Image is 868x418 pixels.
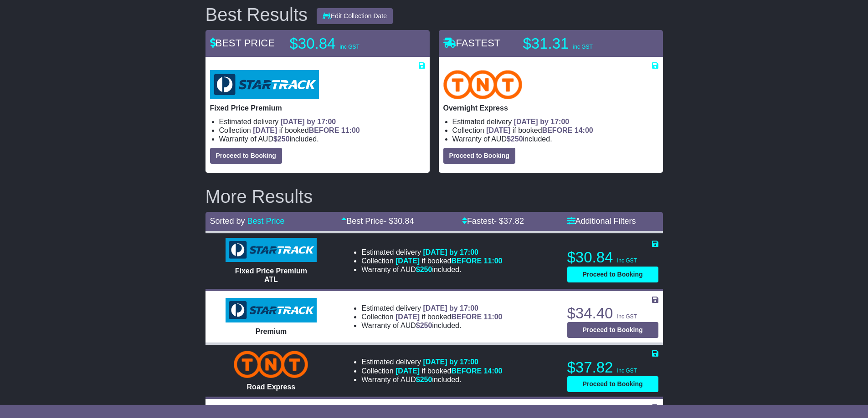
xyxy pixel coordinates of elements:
button: Proceed to Booking [443,148,515,164]
h2: More Results [205,186,663,206]
a: Fastest- $37.82 [462,217,524,226]
p: Fixed Price Premium [210,104,425,112]
span: BEFORE [542,126,573,134]
span: inc GST [617,257,637,264]
span: 250 [420,266,432,273]
a: Additional Filters [567,217,636,226]
span: BEST PRICE [210,37,275,49]
span: [DATE] [395,313,420,321]
span: if booked [395,313,502,321]
li: Warranty of AUD included. [452,135,658,143]
li: Collection [361,257,502,265]
button: Proceed to Booking [567,267,658,282]
p: Overnight Express [443,104,658,112]
span: [DATE] [395,367,420,375]
span: [DATE] by 17:00 [423,358,478,366]
span: $ [416,266,432,273]
span: 250 [420,322,432,329]
span: Sorted by [210,217,245,226]
li: Collection [452,126,658,135]
a: Best Price- $30.84 [341,217,414,226]
span: 11:00 [484,257,503,265]
span: 250 [511,135,523,143]
li: Warranty of AUD included. [361,375,502,384]
li: Collection [361,312,502,321]
span: FASTEST [443,37,501,49]
span: 11:00 [484,313,503,321]
span: [DATE] [253,126,277,134]
span: 30.84 [393,217,414,226]
span: 37.82 [503,217,524,226]
span: 11:00 [341,126,360,134]
span: 250 [277,135,290,143]
span: if booked [253,126,360,134]
button: Proceed to Booking [567,322,658,338]
li: Warranty of AUD included. [219,135,425,143]
li: Estimated delivery [361,248,502,257]
span: inc GST [617,368,637,374]
span: $ [507,135,523,143]
span: inc GST [617,313,637,320]
a: Best Price [247,217,285,226]
span: 14:00 [484,367,503,375]
span: $ [416,322,432,329]
span: BEFORE [451,367,482,375]
span: Premium [256,327,287,335]
span: [DATE] [395,257,420,265]
button: Edit Collection Date [317,8,393,24]
span: if booked [395,367,502,375]
span: if booked [395,257,502,265]
span: BEFORE [451,313,482,321]
button: Proceed to Booking [210,148,282,164]
span: Fixed Price Premium ATL [235,267,307,283]
img: StarTrack: Premium [226,298,317,322]
span: $ [273,135,290,143]
span: BEFORE [451,257,482,265]
span: inc GST [340,44,360,50]
span: [DATE] by 17:00 [281,118,336,126]
span: Road Express [247,383,296,391]
li: Collection [361,367,502,375]
span: [DATE] [486,126,510,134]
button: Proceed to Booking [567,376,658,392]
p: $34.40 [567,304,658,322]
li: Collection [219,126,425,135]
li: Estimated delivery [452,117,658,126]
span: if booked [486,126,593,134]
li: Warranty of AUD included. [361,265,502,274]
span: $ [416,376,432,383]
img: StarTrack: Fixed Price Premium [210,70,319,99]
p: $30.84 [290,35,404,53]
img: TNT Domestic: Overnight Express [443,70,523,99]
span: 14:00 [575,126,593,134]
li: Estimated delivery [361,358,502,366]
div: Best Results [201,5,313,25]
img: StarTrack: Fixed Price Premium ATL [226,238,317,262]
p: $37.82 [567,358,658,377]
li: Estimated delivery [219,117,425,126]
span: 250 [420,376,432,383]
span: [DATE] by 17:00 [514,118,570,126]
span: - $ [494,217,524,226]
li: Warranty of AUD included. [361,321,502,330]
p: $30.84 [567,248,658,267]
span: [DATE] by 17:00 [423,248,478,256]
span: inc GST [573,44,593,50]
p: $31.31 [523,35,637,53]
li: Estimated delivery [361,304,502,312]
span: BEFORE [309,126,339,134]
span: [DATE] by 17:00 [423,304,478,312]
span: - $ [384,217,414,226]
img: TNT Domestic: Road Express [234,351,308,378]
